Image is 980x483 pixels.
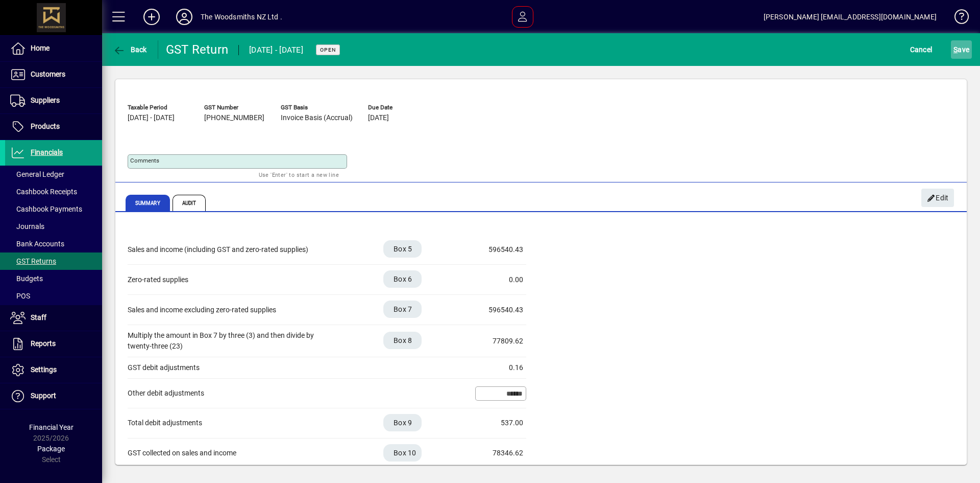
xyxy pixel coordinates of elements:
span: Due Date [368,104,429,111]
span: Financials [31,148,63,156]
a: Budgets [5,270,102,287]
button: Back [110,40,150,59]
span: S [953,45,958,54]
button: Save [951,40,972,59]
span: Edit [927,190,949,206]
div: Multiply the amount in Box 7 by three (3) and then divide by twenty-three (23) [128,330,332,352]
span: Box 6 [394,274,412,284]
span: Home [31,44,50,52]
a: Knowledge Base [947,2,967,35]
span: General Ledger [10,170,64,178]
span: Staff [31,313,46,321]
span: GST Basis [281,104,353,111]
span: Box 5 [394,244,412,254]
div: GST debit adjustments [128,362,332,373]
div: Sales and income excluding zero-rated supplies [128,305,332,315]
a: GST Returns [5,252,102,270]
div: 0.00 [472,274,523,285]
div: 77809.62 [472,336,523,347]
span: [PHONE_NUMBER] [204,114,264,122]
button: Edit [921,189,954,207]
span: Reports [31,339,56,348]
span: POS [10,292,30,300]
a: Support [5,383,102,409]
mat-label: Comments [130,157,159,164]
span: [DATE] [368,114,389,122]
span: Taxable Period [128,104,189,111]
span: GST Returns [10,257,56,265]
span: Audit [173,195,206,211]
span: Suppliers [31,96,60,104]
button: Add [135,8,168,26]
div: Total debit adjustments [128,418,332,428]
div: Sales and income (including GST and zero-rated supplies) [128,244,332,255]
div: 537.00 [472,418,523,428]
div: 78346.62 [472,448,523,458]
span: Summary [126,195,170,211]
span: Bank Accounts [10,240,64,248]
a: Customers [5,62,102,87]
a: Home [5,36,102,61]
div: The Woodsmiths NZ Ltd . [201,9,282,25]
div: 596540.43 [472,244,523,255]
div: 0.16 [472,362,523,373]
div: Zero-rated supplies [128,274,332,285]
span: Budgets [10,274,43,283]
a: Settings [5,357,102,383]
span: Box 10 [394,448,416,458]
span: Open [320,47,336,53]
div: GST Return [166,41,229,58]
a: General Ledger [5,166,102,183]
span: GST Number [204,104,265,111]
span: Financial Year [29,423,73,431]
div: 596540.43 [472,305,523,315]
span: Products [31,122,60,130]
app-page-header-button: Back [102,40,158,59]
div: GST collected on sales and income [128,448,332,458]
span: [DATE] - [DATE] [128,114,175,122]
span: Back [113,45,147,54]
a: Reports [5,331,102,357]
span: Box 9 [394,418,412,428]
div: [DATE] - [DATE] [249,42,303,58]
button: Profile [168,8,201,26]
mat-hint: Use 'Enter' to start a new line [259,169,339,180]
span: Package [37,445,65,453]
span: Settings [31,365,57,374]
div: [PERSON_NAME] [EMAIL_ADDRESS][DOMAIN_NAME] [764,9,937,25]
a: Suppliers [5,88,102,113]
span: Cashbook Receipts [10,188,77,196]
button: Cancel [908,40,935,59]
a: Products [5,114,102,140]
a: POS [5,287,102,305]
span: Cashbook Payments [10,205,82,213]
a: Cashbook Receipts [5,183,102,200]
span: Support [31,392,56,400]
a: Bank Accounts [5,235,102,252]
a: Staff [5,305,102,331]
a: Journals [5,218,102,235]
span: Customers [31,70,65,78]
span: Cancel [910,41,933,58]
span: Box 7 [394,304,412,314]
a: Cashbook Payments [5,200,102,218]
span: Box 8 [394,335,412,346]
div: Other debit adjustments [128,388,332,399]
span: ave [953,41,969,58]
span: Invoice Basis (Accrual) [281,114,353,122]
span: Journals [10,222,44,231]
